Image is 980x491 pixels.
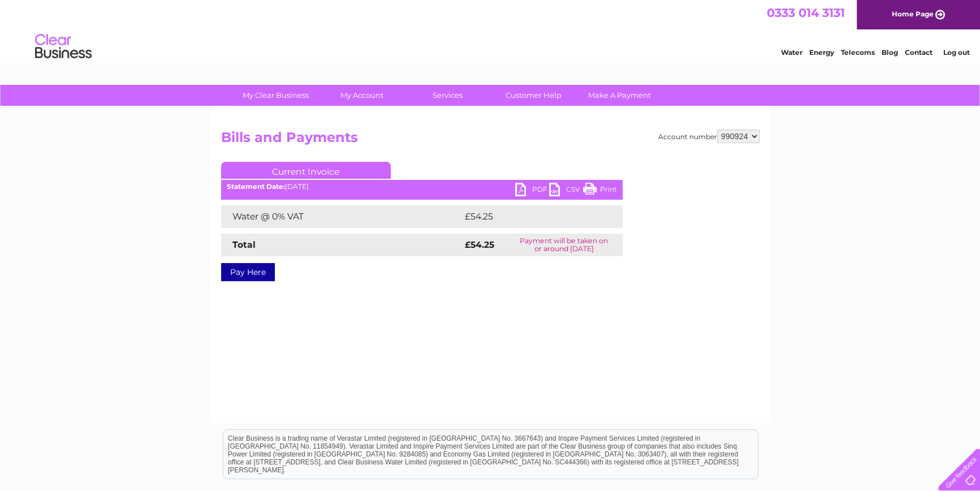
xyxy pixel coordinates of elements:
[221,263,275,281] a: Pay Here
[549,183,583,199] a: CSV
[841,48,875,57] a: Telecoms
[905,48,932,57] a: Contact
[227,182,285,191] b: Statement Date:
[809,48,834,57] a: Energy
[221,162,391,179] a: Current Invoice
[781,48,802,57] a: Water
[506,234,623,256] td: Payment will be taken on or around [DATE]
[658,130,759,143] div: Account number
[221,130,759,151] h2: Bills and Payments
[221,205,462,228] td: Water @ 0% VAT
[462,205,599,228] td: £54.25
[401,85,494,106] a: Services
[315,85,408,106] a: My Account
[573,85,666,106] a: Make A Payment
[229,85,322,106] a: My Clear Business
[943,48,969,57] a: Log out
[882,48,898,57] a: Blog
[232,239,256,250] strong: Total
[465,239,494,250] strong: £54.25
[767,6,845,20] a: 0333 014 3131
[583,183,617,199] a: Print
[487,85,580,106] a: Customer Help
[223,6,758,55] div: Clear Business is a trading name of Verastar Limited (registered in [GEOGRAPHIC_DATA] No. 3667643...
[515,183,549,199] a: PDF
[221,183,623,191] div: [DATE]
[34,29,92,64] img: logo.png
